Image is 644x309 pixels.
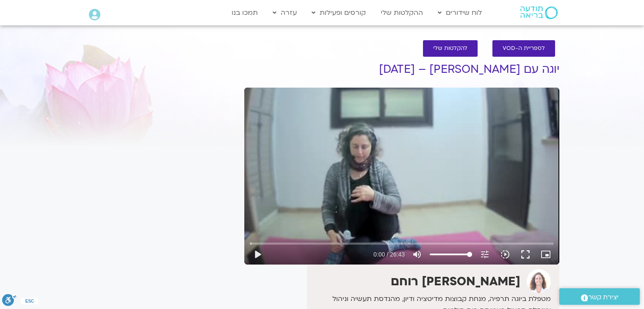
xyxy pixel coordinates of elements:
a: לספריית ה-VOD [492,40,555,57]
h1: יוגה עם [PERSON_NAME] – [DATE] [244,63,559,76]
a: להקלטות שלי [423,40,478,57]
a: עזרה [268,5,301,21]
img: תודעה בריאה [520,6,558,19]
span: יצירת קשר [588,292,619,303]
img: אורנה סמלסון רוחם [527,269,551,293]
span: להקלטות שלי [433,45,467,52]
strong: [PERSON_NAME] רוחם [391,273,520,290]
a: תמכו בנו [227,5,262,21]
span: לספריית ה-VOD [503,45,545,52]
a: ההקלטות שלי [376,5,427,21]
a: יצירת קשר [559,288,640,305]
a: לוח שידורים [434,5,486,21]
a: קורסים ופעילות [307,5,370,21]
